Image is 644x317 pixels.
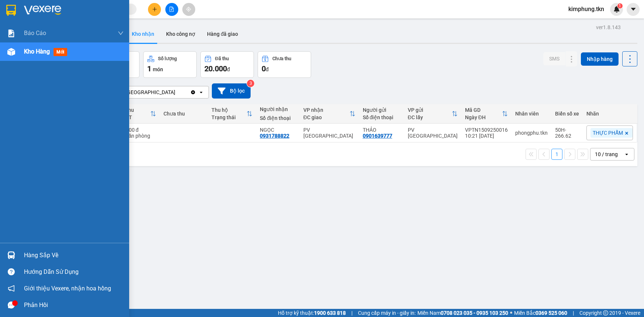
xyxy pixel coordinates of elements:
div: ver 1.8.143 [596,23,621,31]
sup: 1 [617,3,623,8]
img: warehouse-icon [7,251,15,259]
button: Chưa thu0đ [258,51,311,78]
div: Nhãn [586,111,633,117]
button: Bộ lọc [212,83,251,99]
button: plus [148,3,161,16]
span: aim [186,7,191,12]
img: logo-vxr [6,5,16,16]
div: Số lượng [158,56,177,61]
div: Mã GD [465,107,502,113]
div: PV [GEOGRAPHIC_DATA] [118,89,175,96]
span: 20.000 [204,64,227,73]
button: Hàng đã giao [201,25,244,43]
div: 10 / trang [595,151,618,158]
span: Báo cáo [24,28,46,38]
span: copyright [603,310,608,316]
span: 1 [147,64,151,73]
th: Toggle SortBy [208,104,256,124]
span: notification [8,285,15,292]
span: THỰC PHẨM [593,130,623,136]
div: Số điện thoại [260,115,296,121]
span: Miền Bắc [514,309,567,317]
button: aim [182,3,195,16]
div: NGỌC [260,127,296,133]
span: mới [54,48,67,56]
span: ⚪️ [510,311,512,314]
div: Chưa thu [163,111,204,117]
button: SMS [543,52,565,65]
div: Biển số xe [555,111,579,117]
div: Chưa thu [272,56,291,61]
span: question-circle [8,268,15,275]
div: PV [GEOGRAPHIC_DATA] [303,127,355,139]
button: Đã thu20.000đ [200,51,254,78]
div: Hướng dẫn sử dụng [24,266,124,278]
div: ĐC giao [303,114,349,120]
div: 10:21 [DATE] [465,133,508,139]
span: Hỗ trợ kỹ thuật: [278,309,346,317]
div: VP nhận [303,107,349,113]
div: ĐC lấy [408,114,452,120]
span: đ [227,66,230,72]
th: Toggle SortBy [461,104,512,124]
svg: Clear value [190,89,196,95]
strong: 0708 023 035 - 0935 103 250 [441,310,508,316]
button: file-add [165,3,178,16]
div: THẢO [363,127,400,133]
img: solution-icon [7,30,15,37]
input: Selected PV Phước Đông. [176,89,177,96]
div: Người nhận [260,106,296,112]
strong: 1900 633 818 [314,310,346,316]
img: warehouse-icon [7,48,15,56]
span: plus [152,7,157,12]
span: Giới thiệu Vexere, nhận hoa hồng [24,284,111,293]
th: Toggle SortBy [300,104,359,124]
div: PV [GEOGRAPHIC_DATA] [408,127,458,139]
button: Nhập hàng [581,52,619,66]
span: món [153,66,163,72]
span: Kho hàng [24,48,50,55]
div: Ngày ĐH [465,114,502,120]
span: | [351,309,352,317]
button: Kho công nợ [160,25,201,43]
img: icon-new-feature [613,6,620,13]
div: Phản hồi [24,300,124,311]
div: Đã thu [215,56,229,61]
button: 1 [551,149,562,160]
button: Kho nhận [126,25,160,43]
button: Số lượng1món [143,51,197,78]
span: message [8,302,15,309]
div: VPTN1509250016 [465,127,508,133]
div: Hàng sắp về [24,250,124,261]
span: down [118,30,124,36]
div: VP gửi [408,107,452,113]
div: Thu hộ [211,107,247,113]
div: Số điện thoại [363,114,400,120]
div: Nhân viên [515,111,548,117]
span: Cung cấp máy in - giấy in: [358,309,416,317]
svg: open [624,151,630,157]
div: HTTT [118,114,150,120]
span: 1 [619,3,621,8]
span: caret-down [630,6,637,13]
div: Trạng thái [211,114,247,120]
sup: 3 [247,80,254,87]
div: Người gửi [363,107,400,113]
button: caret-down [627,3,640,16]
svg: open [198,89,204,95]
div: 20.000 đ [118,127,156,133]
span: Miền Nam [417,309,508,317]
strong: 0369 525 060 [535,310,567,316]
span: đ [266,66,269,72]
th: Toggle SortBy [115,104,160,124]
div: Tại văn phòng [118,133,156,139]
div: 0901639777 [363,133,392,139]
span: | [573,309,574,317]
div: Đã thu [118,107,150,113]
div: 0931788822 [260,133,289,139]
span: file-add [169,7,174,12]
div: phongphu.tkn [515,130,548,136]
span: kimphung.tkn [562,4,610,14]
th: Toggle SortBy [404,104,461,124]
div: 50H-266.62 [555,127,579,139]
